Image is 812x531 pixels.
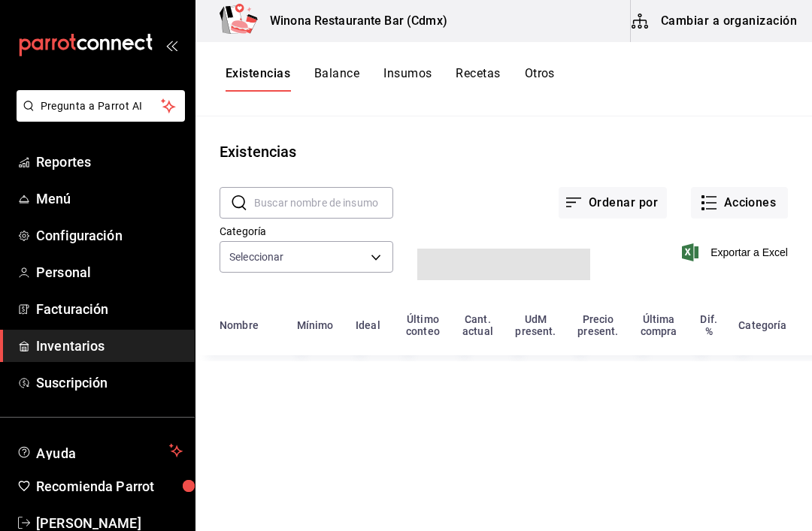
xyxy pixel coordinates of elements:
[738,319,786,331] div: Categoría
[41,98,162,114] span: Pregunta a Parrot AI
[314,66,359,92] button: Balance
[226,66,555,92] div: navigation tabs
[697,313,720,337] div: Dif. %
[36,336,183,356] span: Inventarios
[691,187,788,219] button: Acciones
[220,319,259,331] div: Nombre
[36,373,183,393] span: Suscripción
[220,140,296,163] div: Existencias
[258,12,447,30] h3: Winona Restaurante Bar (Cdmx)
[165,39,177,51] button: open_drawer_menu
[36,189,183,209] span: Menú
[17,90,185,122] button: Pregunta a Parrot AI
[36,152,183,172] span: Reportes
[36,225,183,246] span: Configuración
[638,313,679,337] div: Última compra
[514,313,558,337] div: UdM present.
[559,187,667,219] button: Ordenar por
[229,249,283,264] span: Seleccionar
[456,66,500,92] button: Recetas
[36,442,163,460] span: Ayuda
[356,319,380,331] div: Ideal
[383,66,432,92] button: Insumos
[525,66,555,92] button: Otros
[36,476,183,496] span: Recomienda Parrot
[36,262,183,282] span: Personal
[576,313,620,337] div: Precio present.
[11,109,185,125] a: Pregunta a Parrot AI
[36,299,183,319] span: Facturación
[685,243,788,261] button: Exportar a Excel
[460,313,495,337] div: Cant. actual
[220,226,393,237] label: Categoría
[226,66,290,92] button: Existencias
[254,188,393,218] input: Buscar nombre de insumo
[297,319,334,331] div: Mínimo
[404,313,442,337] div: Último conteo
